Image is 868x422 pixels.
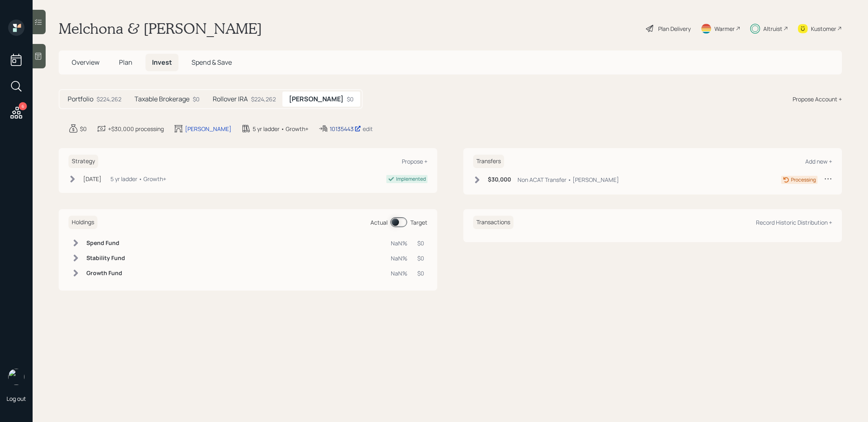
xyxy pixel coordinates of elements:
img: treva-nostdahl-headshot.png [8,369,24,385]
span: Spend & Save [192,58,232,67]
div: Propose + [402,157,427,165]
h5: [PERSON_NAME] [289,95,344,103]
div: $224,262 [251,95,276,103]
div: 6 [19,102,27,110]
h6: Growth Fund [86,270,125,277]
div: Log out [7,395,26,402]
div: Propose Account + [793,95,842,103]
div: 5 yr ladder • Growth+ [253,125,308,133]
h5: Rollover IRA [213,95,248,103]
div: Actual [370,218,388,227]
div: NaN% [391,239,408,247]
h6: Stability Fund [86,255,125,262]
div: Processing [791,176,816,184]
div: Non ACAT Transfer • [PERSON_NAME] [518,175,619,184]
h5: Portfolio [68,95,93,103]
h6: Spend Fund [86,240,125,247]
h6: Transfers [473,155,504,168]
div: $0 [80,125,87,133]
span: Invest [152,58,172,67]
div: Plan Delivery [658,24,691,33]
div: 5 yr ladder • Growth+ [110,175,166,183]
h1: Melchona & [PERSON_NAME] [59,20,262,37]
h5: Taxable Brokerage [134,95,189,103]
div: NaN% [391,254,408,262]
div: [PERSON_NAME] [185,125,231,133]
div: 10135443 [330,125,361,133]
span: Plan [119,58,132,67]
div: Record Historic Distribution + [756,219,832,226]
div: $224,262 [97,95,121,103]
div: Altruist [763,24,782,33]
div: $0 [193,95,200,103]
span: Overview [72,58,99,67]
h6: $30,000 [488,176,511,183]
div: +$30,000 processing [108,125,164,133]
div: $0 [417,269,424,278]
h6: Strategy [68,155,98,168]
div: $0 [417,254,424,262]
div: NaN% [391,269,408,278]
div: Add new + [805,157,832,165]
div: $0 [347,95,354,103]
div: $0 [417,239,424,247]
h6: Holdings [68,216,97,229]
div: [DATE] [83,175,101,183]
h6: Transactions [473,216,513,229]
div: Implemented [396,175,426,183]
div: Kustomer [811,24,836,33]
div: Warmer [714,24,735,33]
div: Target [410,218,427,227]
div: edit [363,125,373,133]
